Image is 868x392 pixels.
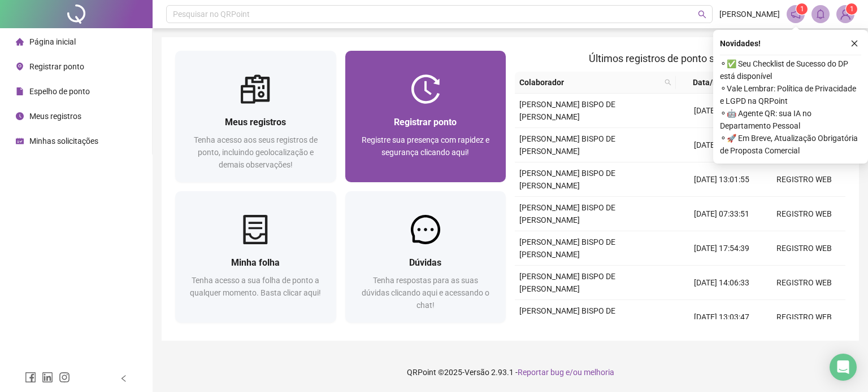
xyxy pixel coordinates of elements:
span: environment [16,63,24,71]
a: Meus registrosTenha acesso aos seus registros de ponto, incluindo geolocalização e demais observa... [175,51,336,182]
span: Dúvidas [409,257,441,268]
td: REGISTRO WEB [763,162,845,197]
sup: Atualize o seu contato no menu Meus Dados [846,3,857,15]
span: ⚬ 🤖 Agente QR: sua IA no Departamento Pessoal [720,107,861,132]
span: Últimos registros de ponto sincronizados [589,52,771,64]
td: REGISTRO WEB [763,266,845,300]
span: Registrar ponto [29,62,84,71]
span: Novidades ! [720,37,761,50]
span: ⚬ 🚀 Em Breve, Atualização Obrigatória de Proposta Comercial [720,132,861,157]
span: Minha folha [231,257,280,268]
td: REGISTRO WEB [763,197,845,231]
span: 1 [850,5,854,13]
td: [DATE] 13:03:47 [680,300,763,334]
span: 1 [800,5,804,13]
span: search [665,79,671,86]
td: [DATE] 17:30:31 [680,94,763,128]
span: [PERSON_NAME] BISPO DE [PERSON_NAME] [519,237,615,259]
span: Página inicial [29,37,76,46]
a: Registrar pontoRegistre sua presença com rapidez e segurança clicando aqui! [345,51,506,182]
span: facebook [25,372,36,383]
span: [PERSON_NAME] BISPO DE [PERSON_NAME] [519,100,615,121]
span: [PERSON_NAME] [719,8,780,20]
span: search [698,10,706,19]
span: Tenha acesso aos seus registros de ponto, incluindo geolocalização e demais observações! [194,135,318,169]
span: Reportar bug e/ou melhoria [518,368,614,377]
span: clock-circle [16,112,24,120]
span: Registre sua presença com rapidez e segurança clicando aqui! [362,135,489,157]
span: search [662,74,674,91]
span: home [16,38,24,46]
span: Espelho de ponto [29,87,90,96]
span: [PERSON_NAME] BISPO DE [PERSON_NAME] [519,272,615,293]
img: 90741 [837,6,854,23]
td: REGISTRO WEB [763,300,845,334]
td: REGISTRO WEB [763,231,845,266]
sup: 1 [796,3,808,15]
th: Data/Hora [676,72,756,94]
span: ⚬ Vale Lembrar: Política de Privacidade e LGPD na QRPoint [720,82,861,107]
td: [DATE] 13:01:55 [680,162,763,197]
span: linkedin [42,372,53,383]
span: Meus registros [225,117,286,127]
span: file [16,87,24,95]
span: notification [791,9,801,19]
td: [DATE] 17:54:39 [680,231,763,266]
a: Minha folhaTenha acesso a sua folha de ponto a qualquer momento. Basta clicar aqui! [175,191,336,323]
span: instagram [59,372,70,383]
span: Tenha respostas para as suas dúvidas clicando aqui e acessando o chat! [362,276,489,310]
td: [DATE] 13:59:10 [680,128,763,162]
span: Minhas solicitações [29,136,98,146]
span: Meus registros [29,112,81,121]
span: Versão [465,368,489,377]
span: Registrar ponto [394,117,457,127]
span: ⚬ ✅ Seu Checklist de Sucesso do DP está disponível [720,58,861,82]
span: bell [815,9,826,19]
span: schedule [16,137,24,145]
footer: QRPoint © 2025 - 2.93.1 - [153,353,868,392]
span: [PERSON_NAME] BISPO DE [PERSON_NAME] [519,306,615,328]
span: Data/Hora [680,76,743,89]
span: [PERSON_NAME] BISPO DE [PERSON_NAME] [519,169,615,190]
td: [DATE] 07:33:51 [680,197,763,231]
a: DúvidasTenha respostas para as suas dúvidas clicando aqui e acessando o chat! [345,191,506,323]
td: [DATE] 14:06:33 [680,266,763,300]
span: [PERSON_NAME] BISPO DE [PERSON_NAME] [519,134,615,156]
span: Tenha acesso a sua folha de ponto a qualquer momento. Basta clicar aqui! [190,276,321,297]
span: left [120,375,128,382]
div: Open Intercom Messenger [830,354,857,381]
span: [PERSON_NAME] BISPO DE [PERSON_NAME] [519,203,615,224]
span: Colaborador [519,76,660,89]
span: close [850,39,858,47]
